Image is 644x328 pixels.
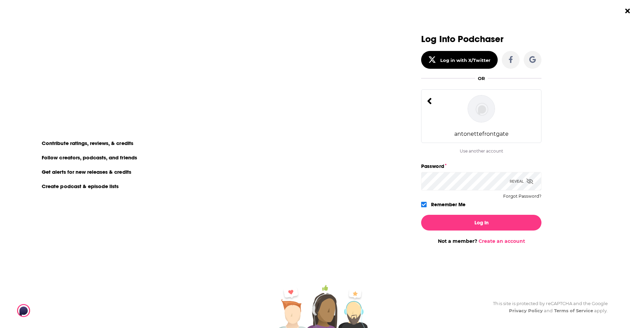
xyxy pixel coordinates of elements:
div: You need to login or register to view this page. [38,34,193,59]
li: On Podchaser you can: [38,127,174,133]
h3: Log Into Podchaser [421,34,541,44]
button: Log In [421,215,541,231]
label: Remember Me [431,200,466,209]
a: Create an account [479,238,525,244]
div: Not a member? [421,238,541,244]
button: Close Button [621,4,634,17]
li: Create podcast & episode lists [38,182,123,191]
li: Get alerts for new releases & credits [38,167,136,176]
li: Contribute ratings, reviews, & credits [38,139,138,147]
img: antonettefrontgate [468,95,495,122]
label: Password [421,162,541,171]
div: antonettefrontgate [454,131,509,137]
div: Reveal [510,172,533,191]
div: OR [478,76,485,81]
button: Forgot Password? [503,194,541,199]
a: Privacy Policy [509,308,543,313]
li: Follow creators, podcasts, and friends [38,153,142,162]
div: Use another account [421,148,541,154]
a: Terms of Service [554,308,593,313]
a: Podchaser - Follow, Share and Rate Podcasts [17,304,77,317]
div: Log in with X/Twitter [440,57,491,63]
div: This site is protected by reCAPTCHA and the Google and apply. [487,300,608,314]
img: Podchaser - Follow, Share and Rate Podcasts [17,304,83,317]
button: Log in with X/Twitter [421,51,498,69]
